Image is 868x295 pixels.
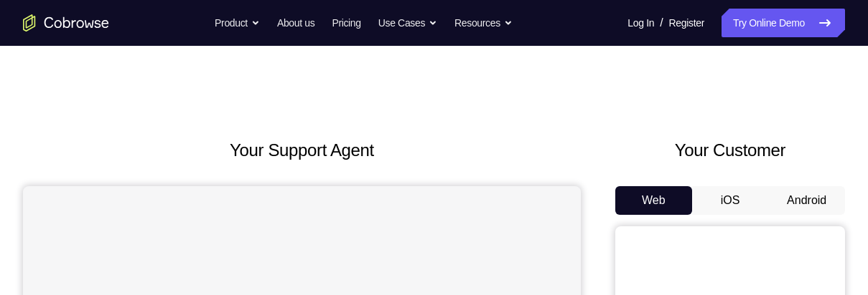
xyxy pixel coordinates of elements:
a: Register [669,9,704,37]
span: / [660,14,663,32]
button: Web [615,186,692,215]
h2: Your Customer [615,137,845,163]
a: About us [277,9,314,37]
a: Go to the home page [23,14,109,32]
h2: Your Support Agent [23,137,581,163]
button: Resources [454,9,513,37]
button: Product [215,9,260,37]
a: Try Online Demo [722,9,845,37]
a: Pricing [332,9,360,37]
button: iOS [692,186,769,215]
a: Log In [627,9,654,37]
button: Use Cases [378,9,437,37]
button: Android [768,186,845,215]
